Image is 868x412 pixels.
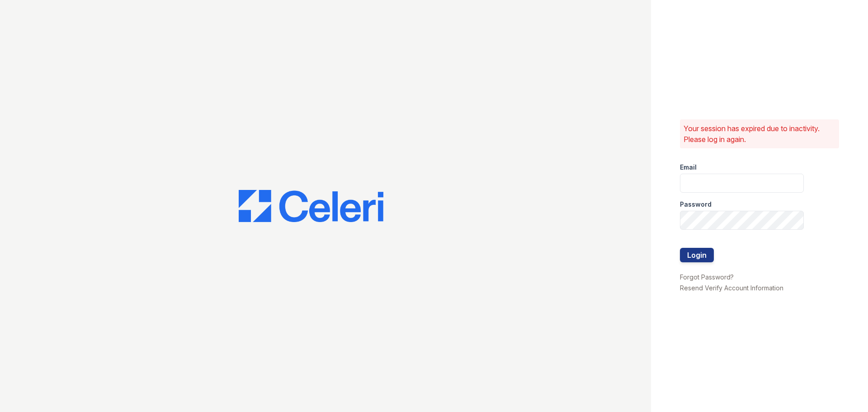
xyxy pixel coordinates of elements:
button: Login [680,248,714,262]
img: CE_Logo_Blue-a8612792a0a2168367f1c8372b55b34899dd931a85d93a1a3d3e32e68fde9ad4.png [239,190,383,223]
label: Password [680,200,712,209]
label: Email [680,163,697,172]
a: Forgot Password? [680,273,734,281]
p: Your session has expired due to inactivity. Please log in again. [684,123,835,145]
a: Resend Verify Account Information [680,284,783,292]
